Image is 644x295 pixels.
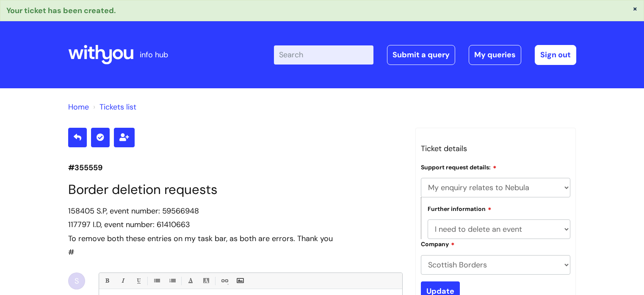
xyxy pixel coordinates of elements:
h3: Ticket details [421,142,571,155]
a: Home [68,102,89,112]
a: Underline(Ctrl-U) [133,275,144,286]
a: Insert Image... [235,275,245,286]
div: S [68,273,85,289]
label: Further information [428,204,492,213]
div: 117797 I.D, event number: 61410663 [68,218,403,231]
a: Bold (Ctrl-B) [102,275,112,286]
a: 1. Ordered List (Ctrl-Shift-8) [167,275,177,286]
label: Company [421,239,455,248]
a: My queries [469,45,521,65]
a: Submit a query [387,45,455,65]
a: Sign out [535,45,576,65]
a: Tickets list [100,102,136,112]
div: # [68,204,403,259]
h1: Border deletion requests [68,182,403,197]
label: Support request details: [421,163,497,171]
button: × [633,5,638,12]
p: #355559 [68,161,403,174]
a: Italic (Ctrl-I) [117,275,128,286]
a: • Unordered List (Ctrl-Shift-7) [151,275,162,286]
input: Search [274,45,373,64]
a: Back Color [201,275,211,286]
a: Link [219,275,229,286]
div: | - [274,45,576,65]
li: Tickets list [91,100,136,114]
p: info hub [140,48,168,62]
div: 158405 S.P, event number: 59566948 [68,204,403,218]
div: To remove both these entries on my task bar, as both are errors. Thank you [68,232,403,245]
a: Font Color [185,275,196,286]
li: Solution home [68,100,89,114]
